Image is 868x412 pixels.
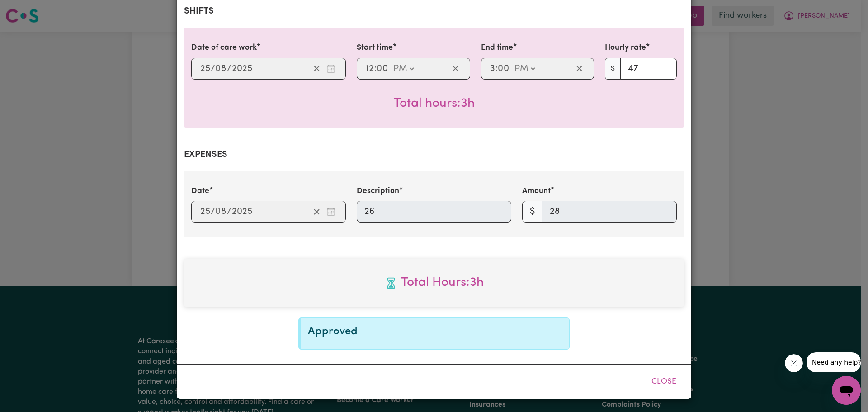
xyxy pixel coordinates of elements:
span: Approved [308,326,358,337]
h2: Expenses [184,149,684,160]
input: -- [216,205,227,218]
span: 0 [498,64,503,73]
label: Hourly rate [605,42,646,54]
label: Date [191,185,209,197]
iframe: Button to launch messaging window [832,376,861,405]
iframe: Close message [785,354,803,372]
span: $ [522,201,542,223]
span: $ [605,58,621,80]
label: End time [481,42,513,54]
span: 0 [377,64,382,73]
iframe: Message from company [807,352,861,372]
button: Enter the date of care work [324,62,338,76]
span: 0 [215,64,221,73]
span: Need any help? [5,6,55,14]
button: Clear date [310,205,324,218]
span: : [495,64,498,74]
input: -- [498,62,510,76]
h2: Shifts [184,6,684,17]
button: Close [644,372,684,392]
input: ---- [231,62,253,76]
input: -- [490,62,495,76]
span: / [211,207,215,217]
label: Amount [522,185,551,197]
button: Clear date [310,62,324,76]
label: Date of care work [191,42,257,54]
span: Total hours worked: 3 hours [394,97,475,110]
input: -- [377,62,389,76]
span: / [211,64,215,74]
span: / [227,207,231,217]
span: Total hours worked: 3 hours [191,273,677,292]
button: Enter the date of expense [324,205,338,218]
input: ---- [231,205,253,218]
input: -- [200,62,211,76]
input: -- [365,62,374,76]
input: -- [216,62,227,76]
input: -- [200,205,211,218]
input: 26 [357,201,511,223]
label: Start time [357,42,393,54]
span: 0 [215,207,221,216]
span: / [227,64,231,74]
span: : [374,64,377,74]
label: Description [357,185,399,197]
